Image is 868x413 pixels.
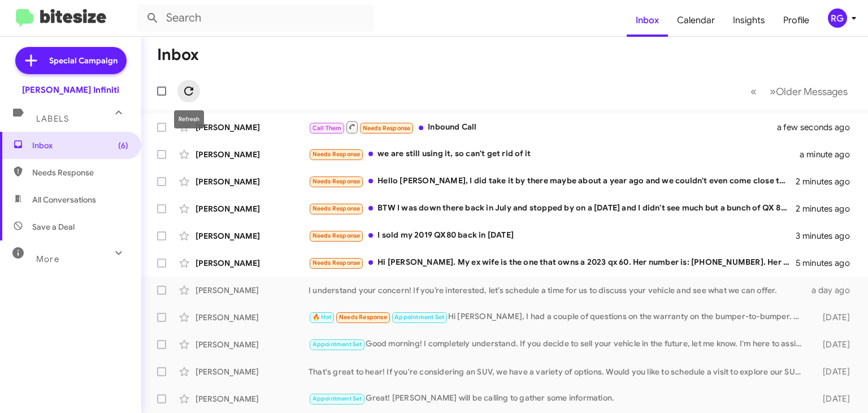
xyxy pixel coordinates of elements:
span: Needs Response [339,313,387,321]
span: Call Them [313,124,342,132]
div: [PERSON_NAME] [196,257,309,269]
div: BTW I was down there back in July and stopped by on a [DATE] and I didn't see much but a bunch of... [309,202,796,215]
span: Needs Response [363,124,411,132]
div: [PERSON_NAME] [196,122,309,133]
div: Hi [PERSON_NAME], I had a couple of questions on the warranty on the bumper-to-bumper. What does ... [309,311,809,324]
div: [PERSON_NAME] [196,312,309,323]
div: [DATE] [809,393,859,405]
div: RG [828,8,847,28]
div: [PERSON_NAME] [196,285,309,296]
h1: Inbox [157,46,199,64]
div: [PERSON_NAME] [196,393,309,405]
span: Special Campaign [49,55,118,66]
span: Needs Response [313,205,361,212]
span: Appointment Set [313,395,362,402]
span: 🔥 Hot [313,313,332,321]
div: Hello [PERSON_NAME], I did take it by there maybe about a year ago and we couldn't even come clos... [309,175,796,188]
div: [PERSON_NAME] Infiniti [22,84,119,96]
span: (6) [118,140,128,151]
div: [PERSON_NAME] [196,339,309,350]
div: Good morning! I completely understand. If you decide to sell your vehicle in the future, let me k... [309,338,809,351]
nav: Page navigation example [744,80,854,103]
span: « [750,84,757,98]
div: we are still using it, so can't get rid of it [309,148,800,161]
span: Needs Response [313,150,361,158]
div: a minute ago [800,149,859,160]
span: More [36,254,59,264]
button: Previous [744,80,763,103]
span: Older Messages [776,85,848,98]
span: Appointment Set [394,313,444,321]
div: 2 minutes ago [796,176,859,187]
div: 3 minutes ago [796,230,859,242]
a: Special Campaign [15,47,127,74]
div: That's great to hear! If you're considering an SUV, we have a variety of options. Would you like ... [309,366,809,377]
div: Inbound Call [309,120,791,134]
span: Needs Response [313,178,361,185]
div: a day ago [809,285,859,296]
div: 2 minutes ago [796,203,859,214]
div: [PERSON_NAME] [196,366,309,377]
div: I sold my 2019 QX80 back in [DATE] [309,229,796,242]
input: Search [137,5,374,32]
div: [PERSON_NAME] [196,203,309,214]
div: Great! [PERSON_NAME] will be calling to gather some information. [309,392,809,405]
span: Needs Response [313,259,361,266]
div: [DATE] [809,312,859,323]
button: RG [818,8,856,28]
a: Inbox [627,4,668,37]
span: All Conversations [32,194,96,205]
div: [PERSON_NAME] [196,176,309,187]
div: a few seconds ago [791,122,859,133]
div: [DATE] [809,339,859,350]
a: Calendar [668,4,724,37]
div: [PERSON_NAME] [196,230,309,242]
div: I understand your concern! If you’re interested, let’s schedule a time for us to discuss your veh... [309,285,809,296]
div: 5 minutes ago [796,257,859,269]
div: Hi [PERSON_NAME]. My ex wife is the one that owns a 2023 qx 60. Her number is: [PHONE_NUMBER]. He... [309,256,796,269]
div: [DATE] [809,366,859,377]
button: Next [763,80,854,103]
span: Needs Response [313,232,361,239]
span: » [770,84,776,98]
span: Labels [36,114,69,124]
span: Appointment Set [313,341,362,348]
span: Save a Deal [32,221,75,233]
div: [PERSON_NAME] [196,149,309,160]
a: Insights [724,4,774,37]
a: Profile [774,4,818,37]
span: Inbox [32,140,128,151]
span: Needs Response [32,167,128,178]
div: Refresh [174,110,204,128]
